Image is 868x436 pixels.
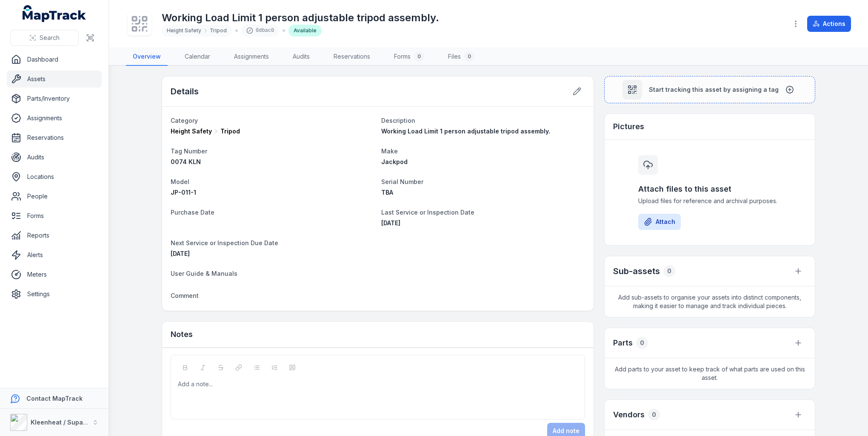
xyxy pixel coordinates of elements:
[171,127,212,136] span: Height Safety
[663,265,675,277] div: 0
[227,48,276,66] a: Assignments
[381,127,550,135] span: Working Load Limit 1 person adjustable tripod assembly.
[167,27,201,34] span: Height Safety
[381,219,400,226] time: 21/03/2025, 12:00:00 am
[7,168,102,185] a: Locations
[381,189,393,196] span: TBA
[381,209,474,216] span: Last Service or Inspection Date
[381,178,423,185] span: Serial Number
[40,34,60,42] span: Search
[220,127,240,136] span: Tripod
[288,25,322,37] div: Available
[464,51,474,62] div: 0
[441,48,481,66] a: Files0
[7,90,102,107] a: Parts/Inventory
[327,48,377,66] a: Reservations
[171,189,196,196] span: JP-011-1
[171,270,237,277] span: User Guide & Manuals
[381,147,398,155] span: Make
[126,48,168,66] a: Overview
[381,117,415,124] span: Description
[414,51,424,62] div: 0
[210,27,227,34] span: Tripod
[387,48,431,66] a: Forms0
[171,147,207,155] span: Tag Number
[23,5,86,22] a: MapTrack
[7,149,102,166] a: Audits
[7,110,102,127] a: Assignments
[605,286,815,317] span: Add sub-assets to organise your assets into distinct components, making it easier to manage and t...
[648,409,660,421] div: 0
[171,178,189,185] span: Model
[286,48,317,66] a: Audits
[26,395,83,402] strong: Contact MapTrack
[605,358,815,389] span: Add parts to your asset to keep track of what parts are used on this asset.
[171,239,278,246] span: Next Service or Inspection Due Date
[171,328,193,340] h3: Notes
[636,337,648,349] div: 0
[381,219,400,226] span: [DATE]
[613,409,645,421] h3: Vendors
[638,214,681,230] button: Attach
[7,129,102,146] a: Reservations
[171,292,199,299] span: Comment
[171,117,198,124] span: Category
[807,16,851,32] button: Actions
[638,183,781,195] h3: Attach files to this asset
[613,121,644,133] h3: Pictures
[7,266,102,283] a: Meters
[638,197,781,205] span: Upload files for reference and archival purposes.
[171,250,190,257] time: 21/09/2025, 12:00:00 am
[178,48,217,66] a: Calendar
[7,227,102,244] a: Reports
[613,265,660,277] h2: Sub-assets
[7,188,102,205] a: People
[613,337,633,349] h3: Parts
[162,11,439,25] h1: Working Load Limit 1 person adjustable tripod assembly.
[171,250,190,257] span: [DATE]
[171,158,201,165] span: 0074 KLN
[10,30,79,46] button: Search
[604,76,815,103] button: Start tracking this asset by assigning a tag
[649,85,779,94] span: Start tracking this asset by assigning a tag
[171,209,214,216] span: Purchase Date
[7,71,102,88] a: Assets
[171,85,199,97] h2: Details
[7,51,102,68] a: Dashboard
[7,246,102,263] a: Alerts
[7,286,102,303] a: Settings
[7,207,102,224] a: Forms
[241,25,279,37] div: 0dbac0
[381,158,408,165] span: Jackpod
[31,419,94,426] strong: Kleenheat / Supagas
